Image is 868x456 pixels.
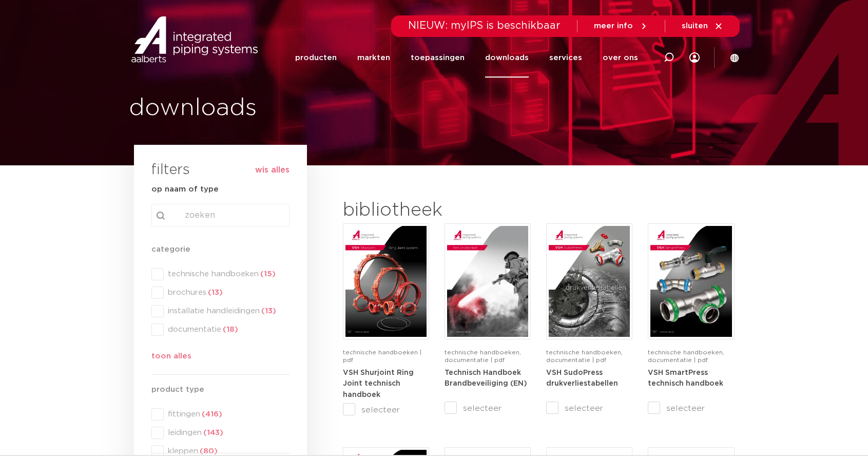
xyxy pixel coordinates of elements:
[445,369,527,388] a: Technisch Handboek Brandbeveiliging (EN)
[546,369,618,388] strong: VSH SudoPress drukverliestabellen
[357,38,390,78] a: markten
[682,22,708,30] span: sluiten
[408,21,561,31] span: NIEUW: myIPS is beschikbaar
[343,198,526,223] h2: bibliotheek
[603,38,638,78] a: over ons
[485,38,529,78] a: downloads
[295,38,638,78] nav: Menu
[546,349,623,363] span: technische handboeken, documentatie | pdf
[549,38,582,78] a: services
[445,369,527,388] strong: Technisch Handboek Brandbeveiliging (EN)
[546,369,618,388] a: VSH SudoPress drukverliestabellen
[343,369,414,398] a: VSH Shurjoint Ring Joint technisch handboek
[343,404,429,416] label: selecteer
[445,349,521,363] span: technische handboeken, documentatie | pdf
[594,22,648,31] a: meer info
[151,158,190,183] h3: filters
[345,226,427,337] img: VSH-Shurjoint-RJ_A4TM_5011380_2025_1.1_EN-pdf.jpg
[343,369,414,398] strong: VSH Shurjoint Ring Joint technisch handboek
[648,349,724,363] span: technische handboeken, documentatie | pdf
[594,22,633,30] span: meer info
[295,38,337,78] a: producten
[682,22,723,31] a: sluiten
[129,92,429,125] h1: downloads
[445,402,531,414] label: selecteer
[411,38,465,78] a: toepassingen
[447,226,528,337] img: FireProtection_A4TM_5007915_2025_2.0_EN-pdf.jpg
[549,226,630,337] img: VSH-SudoPress_A4PLT_5007706_2024-2.0_NL-pdf.jpg
[546,402,632,414] label: selecteer
[343,349,421,363] span: technische handboeken | pdf
[648,369,723,388] strong: VSH SmartPress technisch handboek
[650,226,731,337] img: VSH-SmartPress_A4TM_5009301_2023_2.0-EN-pdf.jpg
[648,402,734,414] label: selecteer
[648,369,723,388] a: VSH SmartPress technisch handboek
[151,185,219,193] strong: op naam of type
